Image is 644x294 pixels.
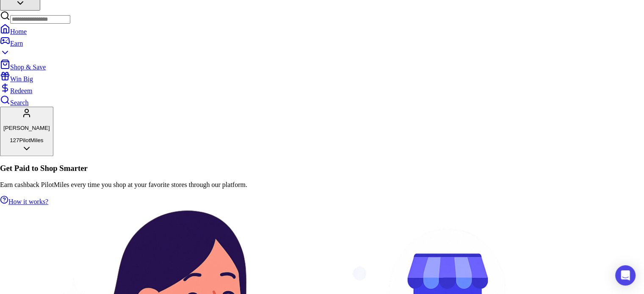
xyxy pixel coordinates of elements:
[10,87,32,94] span: Redeem
[10,40,23,47] span: Earn
[3,125,50,131] p: [PERSON_NAME]
[10,137,19,143] span: 127
[615,265,636,286] div: Open Intercom Messenger
[10,28,27,35] span: Home
[10,63,46,71] span: Shop & Save
[19,137,43,143] span: PilotMiles
[10,99,29,106] span: Search
[10,75,33,82] span: Win Big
